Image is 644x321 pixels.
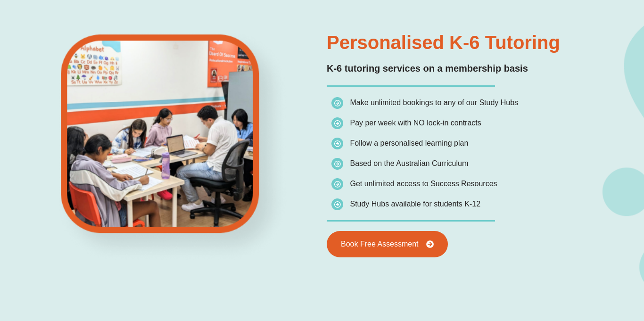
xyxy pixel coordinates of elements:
[350,159,468,167] span: Based on the Australian Curriculum
[350,180,497,188] span: Get unlimited access to Success Resources
[331,97,343,109] img: icon-list.png
[350,119,481,127] span: Pay per week with NO lock-in contracts
[331,138,343,149] img: icon-list.png
[350,99,518,107] span: Make unlimited bookings to any of our Study Hubs
[487,214,644,321] iframe: Chat Widget
[341,240,419,248] span: Book Free Assessment
[350,139,468,147] span: Follow a personalised learning plan
[327,33,607,52] h3: Personalised K-6 Tutoring
[331,158,343,170] img: icon-list.png
[327,61,607,76] p: K-6 tutoring services on a membership basis
[331,117,343,129] img: icon-list.png
[327,231,448,257] a: Book Free Assessment
[350,200,480,208] span: Study Hubs available for students K-12
[331,178,343,190] img: icon-list.png
[331,198,343,210] img: icon-list.png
